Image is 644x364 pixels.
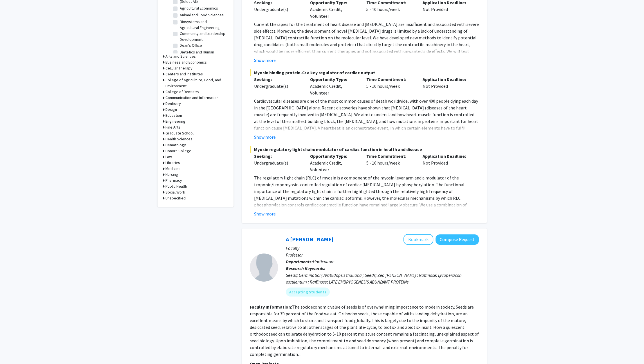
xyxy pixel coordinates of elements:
[366,76,414,83] p: Time Commitment:
[254,76,302,83] p: Seeking:
[165,77,228,89] h3: College of Agriculture, Food, and Environment
[286,245,479,251] p: Faculty
[418,76,475,96] div: Not Provided
[306,153,362,173] div: Academic Credit, Volunteer
[165,166,181,172] h3: Medicine
[423,76,470,83] p: Application Deadline:
[165,130,194,136] h3: Graduate School
[306,76,362,96] div: Academic Credit, Volunteer
[362,153,418,173] div: 5 - 10 hours/week
[165,172,178,177] h3: Nursing
[165,113,182,118] h3: Education
[286,266,326,271] b: Research Keywords:
[180,5,218,11] label: Agricultural Economics
[165,160,180,166] h3: Libraries
[286,236,333,243] a: A [PERSON_NAME]
[165,53,196,59] h3: Arts and Sciences
[165,59,207,65] h3: Business and Economics
[165,118,185,124] h3: Engineering
[286,287,330,296] mat-chip: Accepting Students
[250,304,292,310] b: Faculty Information:
[180,31,226,42] label: Community and Leadership Development
[165,142,186,148] h3: Hematology
[180,12,224,18] label: Animal and Food Sciences
[165,154,172,160] h3: Law
[254,153,302,159] p: Seeking:
[362,76,418,96] div: 5 - 10 hours/week
[286,251,479,258] p: Professor
[165,95,219,101] h3: Communication and Information
[254,159,302,166] div: Undergraduate(s)
[286,259,313,264] b: Departments:
[165,89,199,95] h3: College of Dentistry
[165,177,182,183] h3: Pharmacy
[165,195,186,201] h3: Unspecified
[180,42,202,48] label: Dean's Office
[418,153,475,173] div: Not Provided
[254,57,276,64] button: Show more
[4,339,24,360] iframe: Chat
[165,183,187,189] h3: Public Health
[250,69,479,76] span: Myosin binding protein-C: a key regulator of cardiac output
[165,148,191,154] h3: Honors College
[254,134,276,140] button: Show more
[165,101,181,107] h3: Dentistry
[423,153,470,159] p: Application Deadline:
[403,234,433,245] button: Add A Downie to Bookmarks
[165,65,192,71] h3: Cellular Therapy
[313,259,335,264] span: Horticulture
[254,210,276,217] button: Show more
[254,83,302,89] div: Undergraduate(s)
[310,153,358,159] p: Opportunity Type:
[250,304,479,357] fg-read-more: The socioeconomic value of seeds is of overwhelming importance to modern society. Seeds are respo...
[254,6,302,13] div: Undergraduate(s)
[254,21,479,74] span: Current therapies for the treatment of heart disease and [MEDICAL_DATA] are insufficient and asso...
[165,107,177,113] h3: Design
[180,19,226,31] label: Biosystems and Agricultural Engineering
[165,189,185,195] h3: Social Work
[254,175,474,221] span: The regulatory light chain (RLC) of myosin is a component of the myosin lever arm and a modulator...
[165,71,203,77] h3: Centers and Institutes
[165,136,192,142] h3: Health Sciences
[310,76,358,83] p: Opportunity Type:
[250,146,479,153] span: Myosin regulatory light chain: modulator of cardiac function in health and disease
[436,234,479,245] button: Compose Request to A Downie
[286,272,479,285] div: Seeds; Germination; Arabidopsis thaliana ; Seeds; Zea [PERSON_NAME] ; Raffinose; Lycopersicon esc...
[366,153,414,159] p: Time Commitment:
[165,124,180,130] h3: Fine Arts
[180,49,226,61] label: Dietetics and Human Nutrition
[254,98,478,144] span: Cardiovascular diseases are one of the most common causes of death worldwide, with over 400 peopl...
